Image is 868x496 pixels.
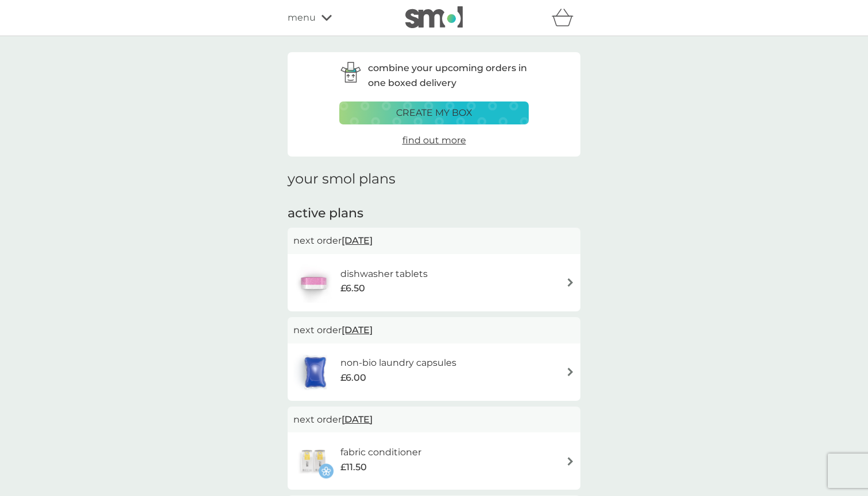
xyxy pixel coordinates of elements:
div: basket [552,6,580,29]
h1: your smol plans [288,171,580,188]
span: [DATE] [342,408,373,431]
h6: non-bio laundry capsules [340,356,456,370]
img: dishwasher tablets [293,263,334,303]
img: arrow right [566,457,575,466]
p: create my box [396,106,472,120]
p: combine your upcoming orders in one boxed delivery [368,61,529,90]
img: smol [405,6,463,28]
img: arrow right [566,278,575,287]
h6: fabric conditioner [340,445,421,460]
span: £11.50 [340,460,367,475]
span: find out more [402,135,466,146]
p: next order [293,323,575,338]
img: non-bio laundry capsules [293,352,337,392]
h6: dishwasher tablets [340,267,428,282]
span: £6.00 [340,370,366,385]
span: menu [288,10,316,25]
span: [DATE] [342,229,373,252]
p: next order [293,412,575,427]
p: next order [293,233,575,248]
button: create my box [339,101,529,124]
img: arrow right [566,368,575,376]
a: find out more [402,133,466,148]
img: fabric conditioner [293,441,334,481]
h2: active plans [288,205,580,222]
span: [DATE] [342,319,373,341]
span: £6.50 [340,281,365,296]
